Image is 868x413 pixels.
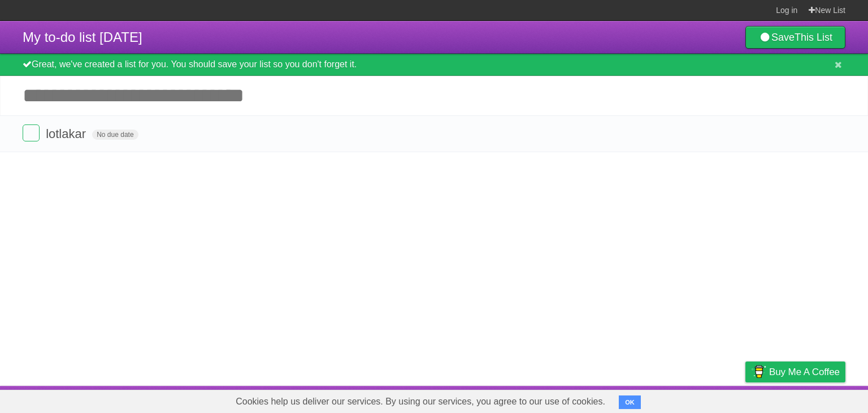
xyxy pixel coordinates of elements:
span: Buy me a coffee [769,362,840,382]
a: SaveThis List [745,26,845,49]
span: Cookies help us deliver our services. By using our services, you agree to our use of cookies. [224,390,617,413]
a: Privacy [731,389,760,410]
a: Developers [632,389,678,410]
img: Buy me a coffee [751,362,766,381]
a: About [595,389,619,410]
a: Terms [692,389,717,410]
span: No due date [92,130,138,140]
span: My to-do list [DATE] [23,29,142,45]
a: Suggest a feature [774,389,845,410]
span: lotlakar [46,127,89,141]
b: This List [795,32,832,43]
label: Done [23,124,40,141]
button: OK [619,395,641,409]
a: Buy me a coffee [745,362,845,382]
